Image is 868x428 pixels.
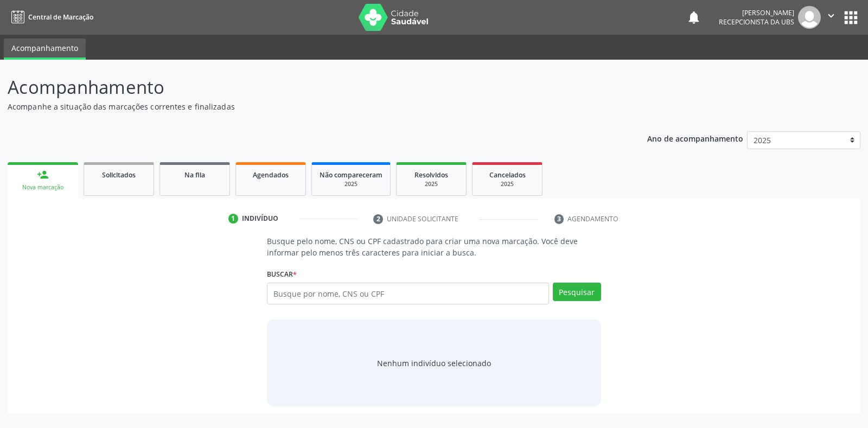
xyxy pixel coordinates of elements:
[37,169,49,181] div: person_add
[267,266,297,283] label: Buscar
[553,283,601,301] button: Pesquisar
[320,180,382,188] div: 2025
[102,170,136,180] span: Solicitados
[228,214,238,223] div: 1
[8,101,604,112] p: Acompanhe a situação das marcações correntes e finalizadas
[253,170,289,180] span: Agendados
[377,357,491,369] div: Nenhum indivíduo selecionado
[8,74,604,101] p: Acompanhamento
[320,170,382,180] span: Não compareceram
[28,12,93,22] span: Central de Marcação
[184,170,205,180] span: Na fila
[719,17,794,27] span: Recepcionista da UBS
[825,10,837,22] i: 
[821,6,841,29] button: 
[686,10,701,25] button: notifications
[267,235,601,258] p: Busque pelo nome, CNS ou CPF cadastrado para criar uma nova marcação. Você deve informar pelo men...
[414,170,448,180] span: Resolvidos
[719,8,794,17] div: [PERSON_NAME]
[489,170,526,180] span: Cancelados
[15,183,71,191] div: Nova marcação
[841,8,860,27] button: apps
[798,6,821,29] img: img
[242,214,278,223] div: Indivíduo
[267,283,548,304] input: Busque por nome, CNS ou CPF
[480,180,534,188] div: 2025
[4,39,86,60] a: Acompanhamento
[647,131,743,145] p: Ano de acompanhamento
[404,180,458,188] div: 2025
[8,8,93,26] a: Central de Marcação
